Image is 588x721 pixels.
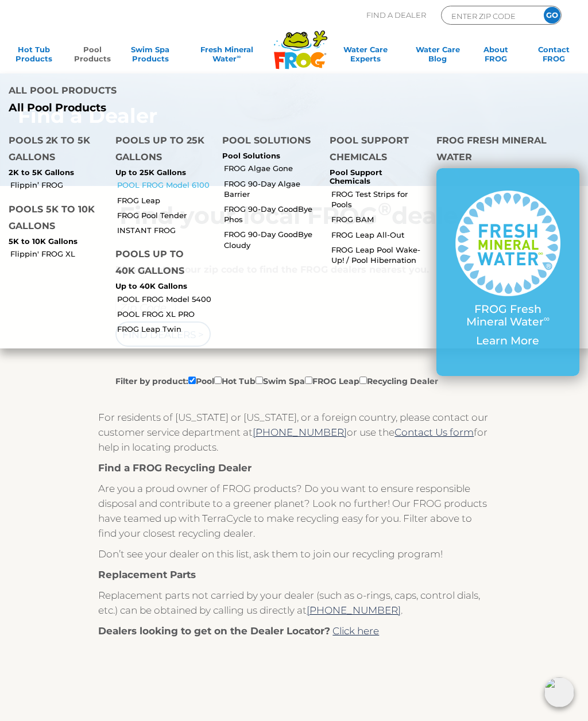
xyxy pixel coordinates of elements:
img: openIcon [544,677,574,707]
a: AboutFROG [473,45,519,68]
a: [PHONE_NUMBER] [253,427,347,438]
a: POOL FROG Model 5400 [117,294,214,304]
a: Flippin’ FROG [10,180,107,190]
sup: ∞ [544,313,550,324]
a: Click here [332,625,379,637]
a: Fresh MineralWater∞ [186,45,268,68]
h4: Pool Solutions [222,132,312,152]
a: Hot TubProducts [11,45,57,68]
p: 5K to 10K Gallons [9,237,98,246]
p: For residents of [US_STATE] or [US_STATE], or a foreign country, please contact our customer serv... [98,410,489,455]
label: Filter by product: Pool Hot Tub Swim Spa FROG Leap Recycling Dealer [115,374,438,387]
a: ContactFROG [531,45,577,68]
a: FROG Leap Twin [117,324,214,334]
a: FROG BAM [331,214,428,224]
input: Zip Code Form [450,9,528,22]
a: INSTANT FROG [117,225,214,235]
a: Contact Us form [394,427,474,438]
a: FROG Leap [117,195,214,206]
input: Filter by product:PoolHot TubSwim SpaFROG LeapRecycling Dealer [305,377,312,384]
h4: FROG Fresh Mineral Water [436,132,579,168]
a: FROG Algae Gone [224,163,320,173]
a: PoolProducts [69,45,115,68]
a: POOL FROG XL PRO [117,309,214,319]
strong: Replacement Parts [98,569,196,580]
input: GO [544,7,560,24]
a: [PHONE_NUMBER] [307,604,401,616]
p: Don’t see your dealer on this list, ask them to join our recycling program! [98,546,489,561]
a: Flippin' FROG XL [10,249,107,259]
p: Replacement parts not carried by your dealer (such as o-rings, caps, control dials, etc.) can be ... [98,588,489,618]
input: Filter by product:PoolHot TubSwim SpaFROG LeapRecycling Dealer [188,377,196,384]
a: FROG Leap Pool Wake-Up! / Pool Hibernation [331,245,428,265]
a: FROG Pool Tender [117,210,214,220]
a: Water CareExperts [329,45,402,68]
input: Filter by product:PoolHot TubSwim SpaFROG LeapRecycling Dealer [256,377,263,384]
a: POOL FROG Model 6100 [117,180,214,190]
a: Swim SpaProducts [127,45,173,68]
p: Learn More [455,335,560,348]
a: FROG 90-Day GoodBye Phos [224,204,320,224]
strong: Dealers looking to get on the Dealer Locator? [98,625,330,637]
p: FROG Fresh Mineral Water [455,303,560,330]
strong: Find a FROG Recycling Dealer [98,462,252,474]
p: Pool Support Chemicals [330,168,419,186]
a: FROG Test Strips for Pools [331,189,428,210]
a: Pool Solutions [222,151,280,160]
h4: Pool Support Chemicals [330,132,419,168]
input: Filter by product:PoolHot TubSwim SpaFROG LeapRecycling Dealer [359,377,367,384]
h4: All Pool Products [9,82,285,102]
h4: Pools up to 40K Gallons [115,246,205,282]
p: Find A Dealer [366,6,426,25]
sup: ∞ [237,53,241,60]
input: Filter by product:PoolHot TubSwim SpaFROG LeapRecycling Dealer [214,377,222,384]
p: 2K to 5K Gallons [9,168,98,177]
p: Are you a proud owner of FROG products? Do you want to ensure responsible disposal and contribute... [98,481,489,541]
a: FROG 90-Day Algae Barrier [224,179,320,199]
p: Up to 25K Gallons [115,168,205,177]
a: Water CareBlog [415,45,461,68]
h4: Pools 5K to 10K Gallons [9,201,98,237]
h4: Pools 2K to 5K Gallons [9,132,98,168]
a: FROG Fresh Mineral Water∞ Learn More [455,191,560,354]
a: All Pool Products [9,102,285,115]
a: FROG 90-Day GoodBye Cloudy [224,229,320,250]
p: Up to 40K Gallons [115,282,205,291]
a: FROG Leap All-Out [331,230,428,240]
h4: Pools up to 25K Gallons [115,132,205,168]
